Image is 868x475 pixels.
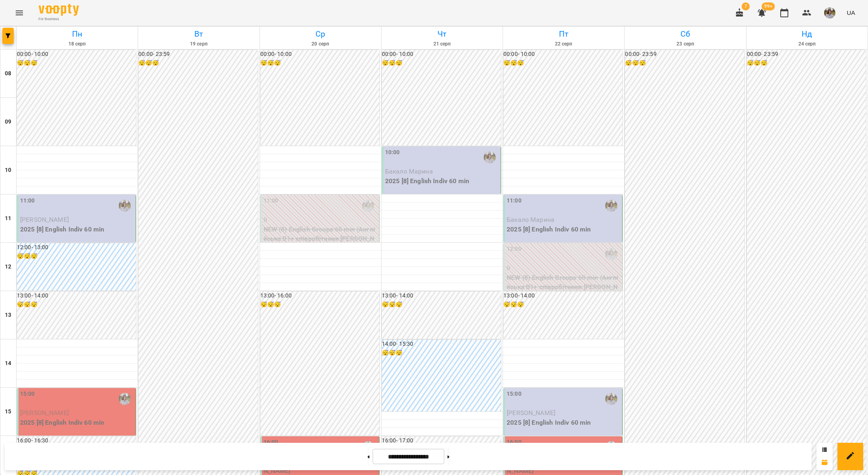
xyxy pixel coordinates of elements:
label: 11:00 [507,196,522,205]
h6: Пт [504,28,623,40]
h6: 😴😴😴 [382,300,501,309]
img: Voopty Logo [39,4,79,16]
h6: 13:00 - 14:00 [382,291,501,300]
h6: 😴😴😴 [382,349,501,357]
h6: 00:00 - 10:00 [260,50,379,59]
h6: 12 [5,262,11,271]
h6: 15 [5,407,11,416]
h6: 12:00 - 13:00 [17,243,136,252]
h6: 16:00 - 17:00 [382,436,501,445]
h6: Пн [18,28,136,40]
span: Бакало Марина [507,216,555,223]
h6: 21 серп [383,40,501,48]
h6: 14:00 - 15:30 [382,340,501,349]
h6: 00:00 - 23:59 [625,50,744,59]
h6: 00:00 - 23:59 [747,50,866,59]
p: 0 [507,263,621,273]
h6: 11 [5,214,11,223]
img: 2afcea6c476e385b61122795339ea15c.jpg [824,7,835,19]
h6: 😴😴😴 [17,300,136,309]
label: 15:00 [20,390,35,399]
h6: 09 [5,118,11,126]
h6: 14 [5,359,11,368]
h6: 😴😴😴 [382,59,501,68]
h6: 😴😴😴 [747,59,866,68]
h6: 13:00 - 14:00 [503,291,623,300]
h6: 13:00 - 14:00 [17,291,136,300]
span: [PERSON_NAME] [20,409,69,417]
img: Романишин Юлія (а) [605,393,617,405]
label: 10:00 [385,148,400,157]
h6: Нд [748,28,866,40]
h6: 23 серп [626,40,744,48]
label: 12:00 [507,245,522,254]
h6: 00:00 - 10:00 [382,50,501,59]
img: Романишин Юлія (а) [119,393,131,405]
h6: 😴😴😴 [138,59,258,68]
h6: 10 [5,166,11,175]
label: 11:00 [264,196,278,205]
h6: 20 серп [261,40,380,48]
img: Романишин Юлія (а) [119,200,131,212]
p: 2025 [8] English Indiv 60 min [507,418,621,427]
h6: 19 серп [139,40,258,48]
h6: 13 [5,311,11,320]
span: UA [847,8,855,17]
h6: 😴😴😴 [503,59,623,68]
h6: 22 серп [504,40,623,48]
span: For Business [39,17,79,22]
p: 2025 [8] English Indiv 60 min [385,176,499,186]
h6: 😴😴😴 [625,59,744,68]
h6: 00:00 - 10:00 [503,50,623,59]
h6: 08 [5,69,11,78]
span: Бакало Марина [385,167,433,175]
span: [PERSON_NAME] [507,409,555,417]
h6: 😴😴😴 [260,300,379,309]
h6: Вт [139,28,258,40]
span: 7 [742,2,750,10]
p: NEW (8) English Groups 60 min (Англійська В1+ співробітники [PERSON_NAME] - група) [507,273,621,302]
span: 99+ [762,2,775,10]
label: 15:00 [507,390,522,399]
img: Романишин Юлія (а) [362,200,374,212]
h6: 24 серп [748,40,866,48]
h6: 😴😴😴 [503,300,623,309]
h6: 16:00 - 16:30 [17,436,136,445]
h6: 😴😴😴 [17,252,136,261]
h6: 00:00 - 10:00 [17,50,136,59]
h6: Чт [383,28,501,40]
h6: Ср [261,28,380,40]
span: [PERSON_NAME] [20,216,69,223]
h6: 😴😴😴 [260,59,379,68]
button: Menu [10,3,29,23]
h6: Сб [626,28,744,40]
h6: 😴😴😴 [17,59,136,68]
p: NEW (8) English Groups 60 min (Англійська В1+ співробітники [PERSON_NAME] - група) [264,225,377,253]
p: 0 [264,215,377,225]
h6: 18 серп [18,40,136,48]
h6: 13:00 - 16:00 [260,291,379,300]
p: 2025 [8] English Indiv 60 min [20,225,134,234]
img: Романишин Юлія (а) [484,151,496,163]
h6: 00:00 - 23:59 [138,50,258,59]
label: 11:00 [20,196,35,205]
img: Романишин Юлія (а) [605,200,617,212]
button: UA [843,5,858,20]
p: 2025 [8] English Indiv 60 min [507,225,621,234]
img: Романишин Юлія (а) [605,248,617,260]
p: 2025 [8] English Indiv 60 min [20,418,134,427]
